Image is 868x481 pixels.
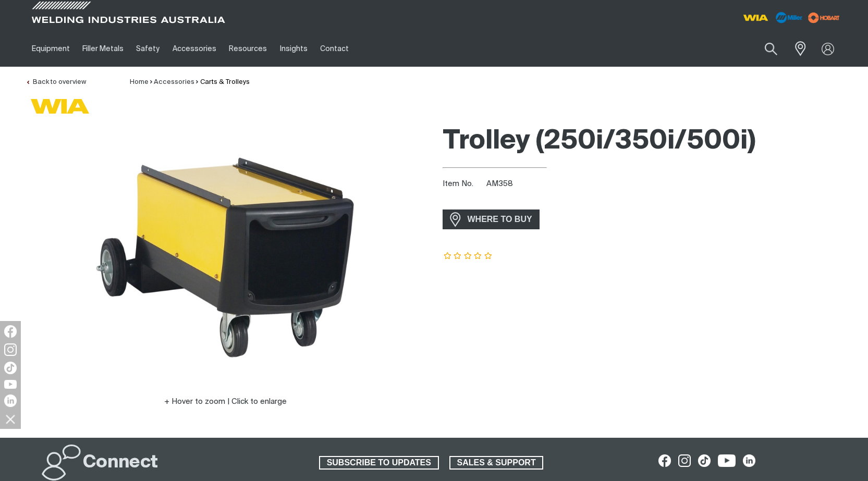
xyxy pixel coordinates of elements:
span: AM358 [486,180,513,188]
a: Insights [273,31,313,67]
h2: Connect [83,451,158,474]
a: Carts & Trolleys [200,79,250,85]
a: Back to overview [26,79,86,85]
input: Product name or item number... [740,36,788,61]
a: Safety [130,31,166,67]
a: WHERE TO BUY [443,209,540,229]
a: Contact [314,31,355,67]
img: Trolley (250i/350i/500i) [95,119,356,380]
img: miller [805,10,843,26]
a: Resources [223,31,273,67]
a: Accessories [154,79,194,85]
span: Item No. [443,178,485,190]
a: Filler Metals [76,31,130,67]
a: Equipment [26,31,76,67]
img: Facebook [4,325,17,338]
span: WHERE TO BUY [461,211,539,228]
button: Hover to zoom | Click to enlarge [158,396,293,408]
a: SALES & SUPPORT [449,456,544,470]
nav: Main [26,31,639,67]
a: Home [130,79,149,85]
img: hide socials [2,410,19,428]
h1: Trolley (250i/350i/500i) [443,125,843,158]
nav: Breadcrumb [130,77,250,88]
button: Search products [753,36,789,61]
span: SUBSCRIBE TO UPDATES [320,456,438,470]
img: Instagram [4,343,17,356]
a: Accessories [166,31,223,67]
img: YouTube [4,380,17,389]
img: TikTok [4,362,17,374]
span: Rating: {0} [443,253,494,260]
span: SALES & SUPPORT [450,456,543,470]
img: LinkedIn [4,394,17,407]
a: SUBSCRIBE TO UPDATES [319,456,439,470]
